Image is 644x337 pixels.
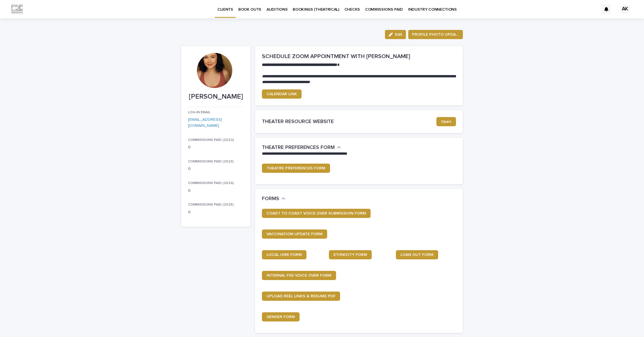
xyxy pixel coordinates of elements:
p: [PERSON_NAME] [188,93,244,101]
span: VACCINATION UPDATE FORM [267,232,323,236]
span: THEATRE PREFERENCES FORM [267,166,325,170]
a: LOAN OUT FORM [396,250,438,259]
h2: FORMS [262,196,279,202]
span: GENDER FORM [267,315,295,319]
span: COAST TO COAST VOICE OVER SUBMISSION FORM [267,211,366,215]
button: FORMS [262,196,285,202]
span: Open [441,120,451,124]
a: VACCINATION UPDATE FORM [262,229,327,239]
a: [EMAIL_ADDRESS][DOMAIN_NAME] [188,118,222,128]
a: COAST TO COAST VOICE OVER SUBMISSION FORM [262,209,371,218]
button: PROFILE PHOTO UPDATE [408,30,463,39]
img: Km9EesSdRbS9ajqhBzyo [11,3,23,15]
p: 0 [188,166,244,172]
span: LOCAL HIRE FORM [267,253,302,257]
button: Edit [385,30,406,39]
a: LOCAL HIRE FORM [262,250,306,259]
span: COMMISSIONS PAID (2023) [188,160,234,163]
span: ETHNICITY FORM [333,253,367,257]
a: Open [436,117,456,126]
span: COMMISSIONS PAID (2024) [188,181,234,185]
div: AK [620,5,630,14]
a: INTERNAL FSE VOICE OVER FORM [262,271,336,280]
span: CALENDAR LINK [267,92,297,96]
a: CALENDAR LINK [262,89,302,99]
h2: THEATER RESOURCE WEBSITE [262,119,436,125]
h2: THEATRE PREFERENCES FORM [262,145,335,151]
span: LOAN OUT FORM [400,253,434,257]
p: 0 [188,209,244,215]
p: 0 [188,188,244,194]
p: 0 [188,144,244,150]
a: ETHNICITY FORM [329,250,372,259]
span: COMMISSIONS PAID (2022) [188,138,234,142]
span: Edit [395,32,402,37]
a: THEATRE PREFERENCES FORM [262,164,330,173]
span: LOG-IN EMAIL [188,111,210,114]
span: INTERNAL FSE VOICE OVER FORM [267,273,331,277]
button: THEATRE PREFERENCES FORM [262,145,341,151]
a: UPLOAD REEL LINKS & RESUME PDF [262,292,340,301]
h2: SCHEDULE ZOOM APPOINTMENT WITH [PERSON_NAME] [262,53,456,60]
span: UPLOAD REEL LINKS & RESUME PDF [267,294,336,298]
span: PROFILE PHOTO UPDATE [412,32,459,37]
a: GENDER FORM [262,312,300,321]
span: COMMISSIONS PAID (2025) [188,203,234,206]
